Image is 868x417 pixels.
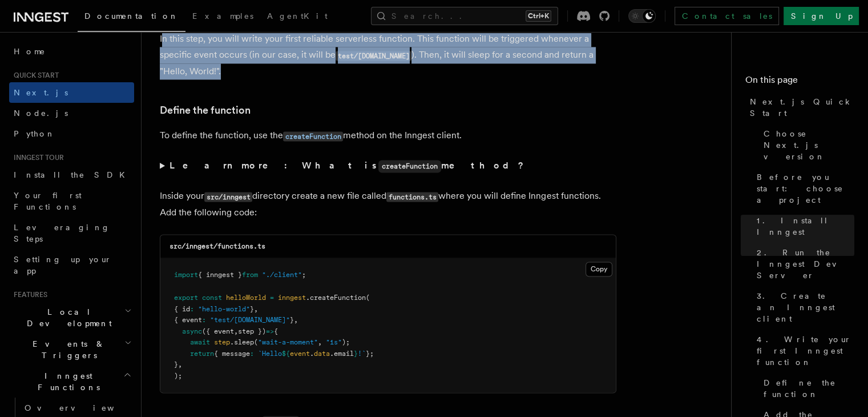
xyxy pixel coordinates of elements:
[190,338,210,346] span: await
[174,360,178,368] span: }
[14,170,132,179] span: Install the SDK
[260,3,334,31] a: AgentKit
[14,88,68,97] span: Next.js
[745,73,854,91] h4: On this page
[185,3,260,31] a: Examples
[242,271,258,279] span: from
[174,271,198,279] span: import
[202,327,234,335] span: ({ event
[386,192,438,202] code: functions.ts
[178,360,182,368] span: ,
[262,271,302,279] span: "./client"
[214,349,250,357] span: { message
[628,9,656,23] button: Toggle dark mode
[270,293,274,301] span: =
[314,349,330,357] span: data
[230,338,254,346] span: .sleep
[84,11,179,21] span: Documentation
[9,334,134,366] button: Events & Triggers
[318,338,322,346] span: ,
[9,217,134,249] a: Leveraging Steps
[9,302,134,334] button: Local Development
[752,167,854,210] a: Before you start: choose a project
[9,82,134,103] a: Next.js
[310,349,314,357] span: .
[752,286,854,329] a: 3. Create an Inngest client
[9,123,134,144] a: Python
[214,338,230,346] span: step
[764,128,854,162] span: Choose Next.js version
[336,51,411,61] code: test/[DOMAIN_NAME]
[330,349,354,357] span: .email
[278,293,306,301] span: inngest
[371,7,558,25] button: Search...Ctrl+K
[202,293,222,301] span: const
[14,223,110,243] span: Leveraging Steps
[174,371,182,379] span: );
[198,304,250,312] span: "hello-world"
[204,192,252,202] code: src/inngest
[267,11,328,21] span: AgentKit
[759,123,854,167] a: Choose Next.js version
[752,242,854,286] a: 2. Run the Inngest Dev Server
[586,262,612,276] button: Copy
[290,315,294,323] span: }
[366,293,370,301] span: (
[14,191,82,211] span: Your first Functions
[254,304,258,312] span: ,
[675,7,779,25] a: Contact sales
[752,210,854,242] a: 1. Install Inngest
[14,109,68,118] span: Node.js
[210,315,290,323] span: "test/[DOMAIN_NAME]"
[745,91,854,123] a: Next.js Quick Start
[9,165,134,185] a: Install the SDK
[250,349,254,357] span: :
[238,327,266,335] span: step })
[757,334,854,368] span: 4. Write your first Inngest function
[160,31,616,79] p: In this step, you will write your first reliable serverless function. This function will be trigg...
[283,131,343,141] code: createFunction
[192,11,253,21] span: Examples
[169,160,526,171] strong: Learn more: What is method?
[366,349,374,357] span: };
[190,349,214,357] span: return
[282,349,290,357] span: ${
[190,304,194,312] span: :
[258,338,318,346] span: "wait-a-moment"
[14,129,55,138] span: Python
[174,304,190,312] span: { id
[9,185,134,217] a: Your first Functions
[160,127,616,144] p: To define the function, use the method on the Inngest client.
[752,329,854,372] a: 4. Write your first Inngest function
[757,290,854,324] span: 3. Create an Inngest client
[198,271,242,279] span: { inngest }
[757,215,854,238] span: 1. Install Inngest
[750,96,854,119] span: Next.js Quick Start
[764,377,854,400] span: Define the function
[358,349,366,357] span: !`
[759,372,854,404] a: Define the function
[160,102,251,118] a: Define the function
[9,306,124,329] span: Local Development
[9,370,123,393] span: Inngest Functions
[14,46,46,57] span: Home
[354,349,358,357] span: }
[160,158,616,174] summary: Learn more: What iscreateFunctionmethod?
[234,327,238,335] span: ,
[378,160,441,173] code: createFunction
[757,171,854,206] span: Before you start: choose a project
[9,103,134,123] a: Node.js
[326,338,342,346] span: "1s"
[169,242,265,250] code: src/inngest/functions.ts
[757,247,854,281] span: 2. Run the Inngest Dev Server
[266,327,274,335] span: =>
[78,3,185,32] a: Documentation
[160,188,616,220] p: Inside your directory create a new file called where you will define Inngest functions. Add the f...
[202,315,206,323] span: :
[258,349,282,357] span: `Hello
[254,338,258,346] span: (
[9,366,134,398] button: Inngest Functions
[274,327,278,335] span: {
[9,249,134,281] a: Setting up your app
[226,293,266,301] span: helloWorld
